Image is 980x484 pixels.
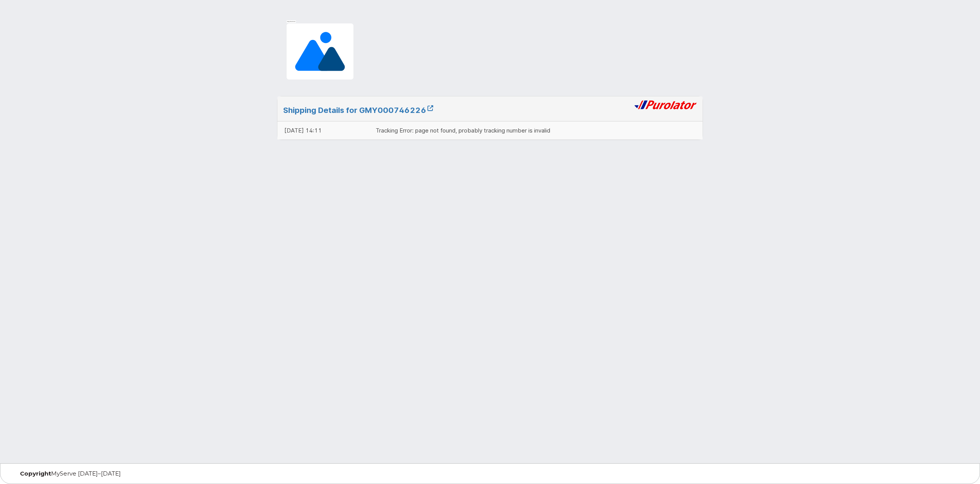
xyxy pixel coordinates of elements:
img: purolator-9dc0d6913a5419968391dc55414bb4d415dd17fc9089aa56d78149fa0af40473.png [634,100,697,110]
img: Image placeholder [283,20,357,83]
td: [DATE] 14:11 [277,121,369,139]
strong: Copyright [20,470,51,477]
td: Tracking Error: page not found, probably tracking number is invalid [369,121,703,139]
a: Shipping Details for GMY000746226 [283,106,433,115]
div: MyServe [DATE]–[DATE] [14,471,332,477]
